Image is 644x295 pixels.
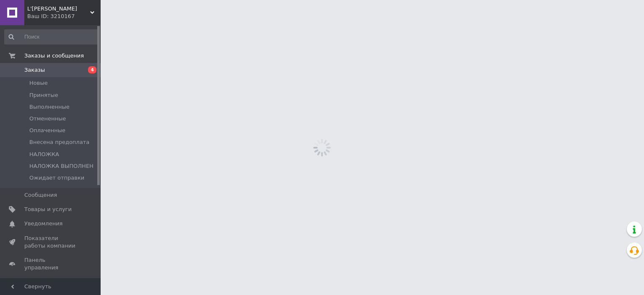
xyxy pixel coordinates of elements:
[24,220,62,227] span: Уведомления
[29,138,89,146] span: Внесена предоплата
[24,66,45,74] span: Заказы
[27,13,101,20] div: Ваш ID: 3210167
[29,162,93,170] span: НАЛОЖКА ВЫПОЛНЕН
[24,52,84,60] span: Заказы и сообщения
[24,191,57,199] span: Сообщения
[29,115,66,123] span: Отмененные
[29,174,84,182] span: Ожидает отправки
[24,235,78,250] span: Показатели работы компании
[24,206,72,213] span: Товары и услуги
[29,79,48,87] span: Новые
[4,29,99,44] input: Поиск
[29,127,65,134] span: Оплаченные
[27,5,90,13] span: L'Mary
[29,103,70,111] span: Выполненные
[88,66,96,73] span: 4
[29,151,59,158] span: НАЛОЖКА
[24,256,78,272] span: Панель управления
[29,91,58,99] span: Принятые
